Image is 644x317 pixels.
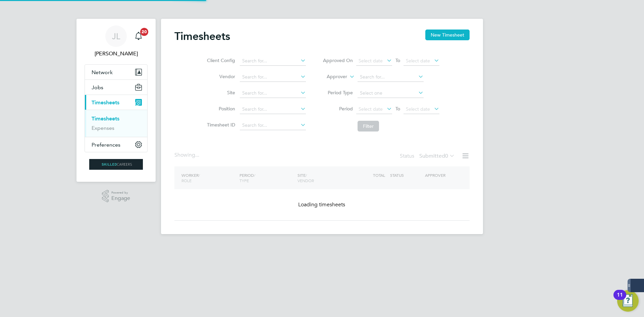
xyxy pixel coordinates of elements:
div: Showing [174,152,201,159]
label: Timesheet ID [205,122,235,128]
span: Powered by [111,190,130,196]
div: 11 [617,295,623,304]
button: Open Resource Center, 11 new notifications [617,290,639,312]
button: New Timesheet [425,30,470,40]
input: Search for... [240,56,306,66]
button: Jobs [85,80,147,95]
span: To [393,56,402,65]
span: Network [92,69,113,75]
label: Client Config [205,57,235,63]
span: ... [195,152,199,158]
span: Jobs [92,84,103,91]
label: Vendor [205,73,235,80]
a: Go to home page [85,159,148,170]
label: Period Type [323,90,353,96]
span: Select date [359,58,383,64]
a: 20 [132,25,145,47]
input: Search for... [240,89,306,98]
label: Submitted [419,153,455,159]
span: 20 [140,28,148,36]
input: Search for... [240,105,306,114]
span: Timesheets [92,99,119,106]
div: Timesheets [85,110,147,137]
label: Site [205,90,235,96]
nav: Main navigation [76,19,156,182]
img: skilledcareers-logo-retina.png [89,159,143,170]
input: Search for... [240,121,306,130]
a: Powered byEngage [102,190,130,203]
span: JL [112,32,120,41]
label: Approved On [323,57,353,63]
input: Select one [358,89,424,98]
a: JL[PERSON_NAME] [85,25,148,58]
span: Select date [406,106,430,112]
a: Timesheets [92,115,119,122]
h2: Timesheets [174,30,230,43]
button: Filter [358,121,379,131]
span: To [393,104,402,113]
input: Search for... [240,72,306,82]
label: Position [205,106,235,112]
div: Status [400,152,456,161]
span: Select date [406,58,430,64]
span: 0 [445,153,448,159]
label: Period [323,106,353,112]
button: Network [85,65,147,80]
a: Expenses [92,125,114,131]
span: Joe Laws [85,50,148,58]
input: Search for... [358,72,424,82]
label: Approver [317,73,347,80]
span: Select date [359,106,383,112]
button: Preferences [85,137,147,152]
span: Engage [111,196,130,201]
span: Preferences [92,142,120,148]
button: Timesheets [85,95,147,110]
